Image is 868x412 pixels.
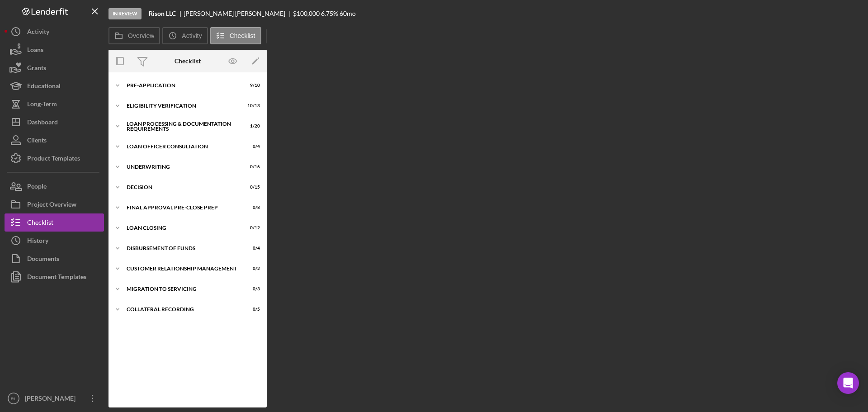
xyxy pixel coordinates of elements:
[27,41,43,61] div: Loans
[27,95,57,115] div: Long-Term
[162,27,208,44] button: Activity
[5,232,104,250] button: History
[27,131,47,152] div: Clients
[5,59,104,77] button: Grants
[5,389,104,407] button: RL[PERSON_NAME]
[5,195,104,213] button: Project Overview
[127,246,237,251] div: Disbursement of Funds
[244,83,260,88] div: 9 / 10
[244,185,260,190] div: 0 / 15
[244,307,260,312] div: 0 / 5
[182,32,202,39] label: Activity
[27,23,49,43] div: Activity
[5,268,104,286] button: Document Templates
[293,10,320,17] div: $100,000
[5,250,104,268] button: Documents
[175,57,201,65] div: Checklist
[127,266,237,271] div: Customer Relationship Management
[244,103,260,109] div: 10 / 13
[128,32,154,39] label: Overview
[27,232,48,252] div: History
[127,205,237,210] div: Final Approval Pre-Close Prep
[27,213,53,234] div: Checklist
[5,149,104,167] button: Product Templates
[244,266,260,271] div: 0 / 2
[27,268,86,288] div: Document Templates
[321,10,338,17] div: 6.75 %
[127,225,237,231] div: Loan Closing
[27,113,58,133] div: Dashboard
[5,177,104,195] button: People
[244,225,260,231] div: 0 / 12
[244,164,260,170] div: 0 / 16
[27,195,76,216] div: Project Overview
[27,77,61,97] div: Educational
[127,286,237,292] div: Migration to Servicing
[210,27,261,44] button: Checklist
[5,77,104,95] button: Educational
[27,250,59,270] div: Documents
[340,10,356,17] div: 60 mo
[244,123,260,129] div: 1 / 20
[5,95,104,113] button: Long-Term
[837,372,859,394] div: Open Intercom Messenger
[244,246,260,251] div: 0 / 4
[108,27,160,44] button: Overview
[127,121,237,132] div: Loan Processing & Documentation Requirements
[5,23,104,41] button: Activity
[11,396,17,401] text: RL
[230,32,255,39] label: Checklist
[127,83,237,88] div: Pre-Application
[27,177,47,198] div: People
[127,164,237,170] div: Underwriting
[149,10,176,17] b: Rison LLC
[5,131,104,149] button: Clients
[5,213,104,232] button: Checklist
[27,149,80,170] div: Product Templates
[127,307,237,312] div: Collateral Recording
[244,286,260,292] div: 0 / 3
[244,205,260,210] div: 0 / 8
[108,8,142,19] div: In Review
[244,144,260,149] div: 0 / 4
[184,10,293,17] div: [PERSON_NAME] [PERSON_NAME]
[27,59,46,79] div: Grants
[5,113,104,131] button: Dashboard
[127,144,237,149] div: Loan Officer Consultation
[5,41,104,59] button: Loans
[127,185,237,190] div: Decision
[127,103,237,109] div: Eligibility Verification
[23,389,81,410] div: [PERSON_NAME]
